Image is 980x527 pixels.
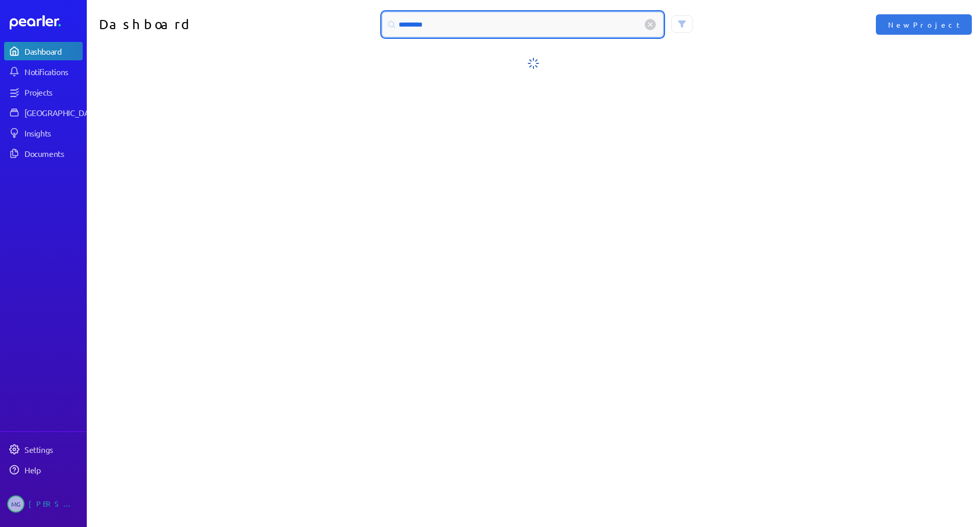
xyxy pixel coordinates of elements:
a: Notifications [4,62,83,81]
a: Projects [4,83,83,101]
a: [GEOGRAPHIC_DATA] [4,103,83,122]
a: MG[PERSON_NAME] [4,491,83,517]
div: Notifications [24,66,82,77]
div: Insights [24,128,82,138]
div: [PERSON_NAME] [29,495,80,513]
div: Projects [24,87,82,97]
div: [GEOGRAPHIC_DATA] [24,107,101,118]
div: Settings [24,444,82,454]
div: Help [24,465,82,475]
a: Insights [4,124,83,142]
span: Matt Green [7,495,24,513]
a: Dashboard [4,42,83,60]
a: Help [4,461,83,479]
button: New Project [876,14,972,35]
a: Settings [4,440,83,459]
div: Documents [24,148,82,158]
a: Documents [4,144,83,163]
div: Dashboard [24,46,82,56]
h1: Dashboard [99,12,310,37]
a: Dashboard [10,15,83,30]
span: New Project [888,19,960,30]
